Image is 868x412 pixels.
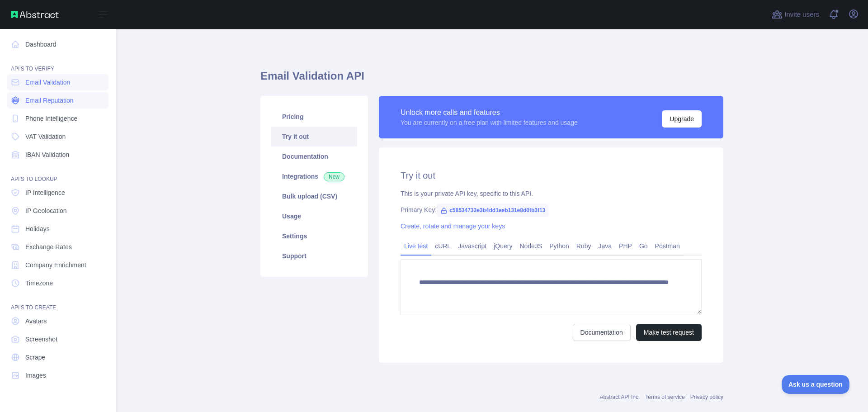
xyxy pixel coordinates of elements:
a: IP Geolocation [7,203,108,219]
h2: Try it out [401,169,702,182]
span: Exchange Rates [25,242,72,251]
span: Screenshot [25,335,57,344]
div: API'S TO VERIFY [7,54,108,72]
button: Upgrade [662,110,702,128]
span: New [324,172,344,181]
div: API'S TO LOOKUP [7,165,108,183]
a: Images [7,367,108,384]
a: Email Reputation [7,92,108,109]
a: Email Validation [7,74,108,90]
span: IBAN Validation [25,150,69,159]
a: Pricing [271,107,357,127]
a: NodeJS [516,239,546,253]
a: Support [271,246,357,266]
a: Java [595,239,616,253]
a: VAT Validation [7,128,108,145]
a: Privacy policy [690,394,723,400]
iframe: Toggle Customer Support [782,375,850,394]
a: Python [546,239,573,253]
a: Documentation [271,147,357,166]
a: Scrape [7,349,108,365]
div: API'S TO CREATE [7,293,108,311]
div: Unlock more calls and features [401,107,578,118]
div: Primary Key: [401,205,702,214]
a: Create, rotate and manage your keys [401,223,505,230]
span: Avatars [25,317,47,326]
a: Dashboard [7,36,108,52]
a: Company Enrichment [7,257,108,273]
span: Holidays [25,224,50,233]
a: Usage [271,206,357,226]
a: Exchange Rates [7,239,108,255]
a: Try it out [271,127,357,147]
div: This is your private API key, specific to this API. [401,189,702,198]
img: Abstract API [11,11,59,18]
a: Postman [651,239,684,253]
span: IP Geolocation [25,206,67,215]
a: Terms of service [645,394,684,400]
a: PHP [615,239,636,253]
span: Phone Intelligence [25,114,77,123]
span: Images [25,371,46,380]
a: IBAN Validation [7,147,108,163]
button: Invite users [770,7,821,22]
a: Abstract API Inc. [600,394,640,400]
a: Screenshot [7,331,108,347]
a: Settings [271,226,357,246]
span: Email Reputation [25,96,74,105]
a: Timezone [7,275,108,291]
span: Timezone [25,279,53,288]
a: cURL [431,239,454,253]
a: IP Intelligence [7,185,108,201]
a: jQuery [490,239,516,253]
span: Company Enrichment [25,260,86,270]
div: You are currently on a free plan with limited features and usage [401,118,578,127]
span: Invite users [784,9,819,20]
span: IP Intelligence [25,188,65,197]
button: Make test request [636,324,702,341]
span: VAT Validation [25,132,66,141]
span: Scrape [25,353,45,362]
a: Bulk upload (CSV) [271,186,357,206]
span: c58534733e3b4dd1aeb131e8d0fb3f13 [437,204,549,217]
span: Email Validation [25,78,70,87]
a: Integrations New [271,166,357,186]
a: Live test [401,239,431,253]
a: Holidays [7,221,108,237]
h1: Email Validation API [260,69,723,90]
a: Phone Intelligence [7,110,108,127]
a: Documentation [573,324,631,341]
a: Avatars [7,313,108,329]
a: Ruby [573,239,595,253]
a: Go [636,239,651,253]
a: Javascript [454,239,490,253]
